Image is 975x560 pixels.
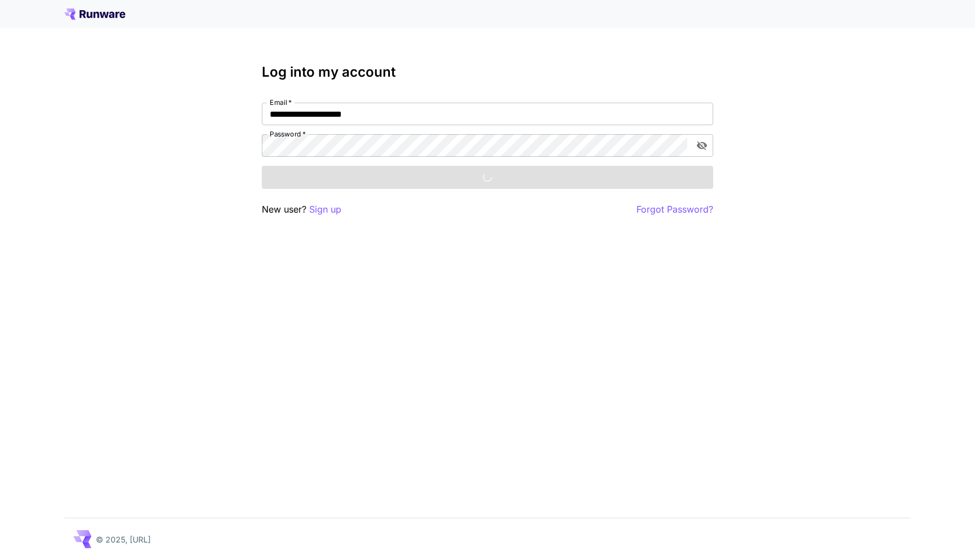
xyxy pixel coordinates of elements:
p: New user? [262,202,341,217]
label: Password [270,129,306,139]
p: © 2025, [URL] [96,533,151,545]
button: toggle password visibility [692,135,712,156]
button: Forgot Password? [636,202,713,217]
button: Sign up [309,202,341,217]
h3: Log into my account [262,64,713,80]
label: Email [270,98,292,107]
